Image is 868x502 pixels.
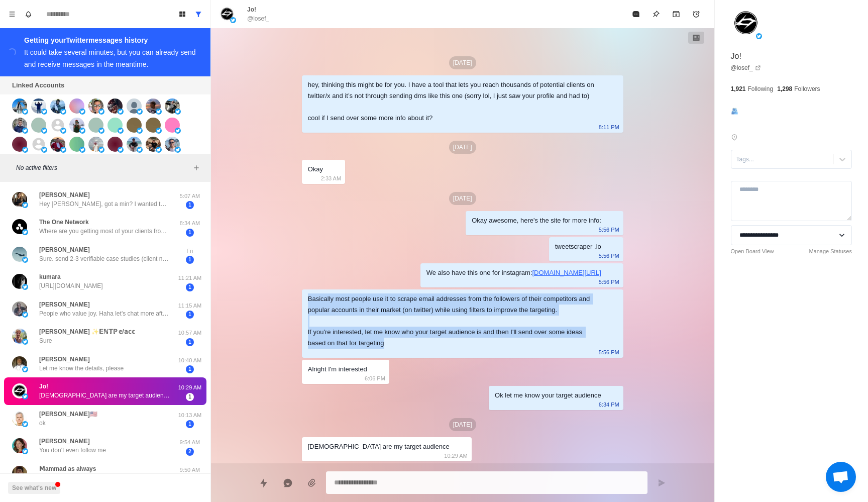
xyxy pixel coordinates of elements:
[20,6,36,22] button: Notifications
[24,34,198,46] div: Getting your Twitter messages history
[12,411,27,426] img: picture
[41,147,47,153] img: picture
[186,229,194,237] span: 1
[826,462,856,492] a: Open chat
[308,79,601,124] div: hey, thinking this might be for you. I have a tool that lets you reach thousands of potential cli...
[8,482,60,494] button: See what's new
[12,247,27,262] img: picture
[177,383,202,392] p: 10:29 AM
[146,137,161,152] img: picture
[39,410,97,419] p: [PERSON_NAME]🇺🇸
[230,17,236,23] img: picture
[532,269,601,276] a: [DOMAIN_NAME][URL]
[302,473,322,493] button: Add media
[39,245,90,254] p: [PERSON_NAME]
[127,98,142,114] img: picture
[107,137,123,152] img: picture
[12,438,27,453] img: picture
[39,227,170,236] p: Where are you getting most of your clients from these days [PERSON_NAME]?
[118,128,124,134] img: picture
[177,411,202,420] p: 10:13 AM
[186,283,194,291] span: 1
[22,366,28,372] img: picture
[39,309,170,318] p: People who value joy. Haha let's chat more after I launch, around November
[22,257,28,263] img: picture
[50,98,65,114] img: picture
[177,438,202,447] p: 9:54 AM
[107,98,123,114] img: picture
[137,147,143,153] img: picture
[39,355,90,364] p: [PERSON_NAME]
[646,4,666,24] button: Pin
[39,437,90,446] p: [PERSON_NAME]
[22,421,28,427] img: picture
[177,192,202,200] p: 5:07 AM
[16,163,190,172] p: No active filters
[39,272,61,281] p: kumara
[278,473,298,493] button: Reply with AI
[22,393,28,399] img: picture
[39,464,96,473] p: 𝗠ammad as always
[748,84,774,93] p: Following
[12,219,27,234] img: picture
[449,418,476,431] p: [DATE]
[22,202,28,208] img: picture
[79,128,85,134] img: picture
[175,128,181,134] img: picture
[190,162,202,174] button: Add filters
[731,63,761,72] a: @losef_
[175,109,181,115] img: picture
[449,56,476,69] p: [DATE]
[186,201,194,209] span: 1
[626,4,646,24] button: Mark as read
[118,147,124,153] img: picture
[12,383,27,398] img: picture
[731,84,746,93] p: 1,921
[118,109,124,115] img: picture
[247,5,256,14] p: Jo!
[308,164,323,175] div: Okay
[41,128,47,134] img: picture
[777,84,792,93] p: 1,298
[186,420,194,428] span: 1
[177,329,202,337] p: 10:57 AM
[22,448,28,454] img: picture
[39,218,89,227] p: The One Network
[449,141,476,154] p: [DATE]
[742,133,743,142] p: ️️ ️️
[69,137,84,152] img: picture
[731,8,761,38] img: picture
[190,6,206,22] button: Show all conversations
[39,382,48,391] p: Jo!
[50,137,65,152] img: picture
[177,247,202,255] p: Fri
[39,254,170,263] p: Sure. send 2-3 verifiable case studies (client names + contacts), key results, a quick overview o...
[12,137,27,152] img: picture
[186,365,194,373] span: 1
[39,364,124,373] p: Let me know the details, please
[98,147,104,153] img: picture
[69,118,84,133] img: picture
[175,147,181,153] img: picture
[599,276,619,287] p: 5:56 PM
[41,109,47,115] img: picture
[79,109,85,115] img: picture
[731,50,741,62] p: Jo!
[146,118,161,133] img: picture
[731,106,738,117] p: 🫂
[39,336,52,345] p: Sure
[308,441,450,452] div: [DEMOGRAPHIC_DATA] are my target audience
[12,329,27,344] img: picture
[472,215,601,226] div: Okay awesome, here's the site for more info:
[186,448,194,456] span: 2
[39,419,46,428] p: ok
[24,48,196,68] div: It could take several minutes, but you can already send and receive messages in the meantime.
[254,473,274,493] button: Quick replies
[186,311,194,319] span: 1
[365,373,385,384] p: 6:06 PM
[165,137,180,152] img: picture
[444,450,467,461] p: 10:29 AM
[666,4,686,24] button: Archive
[652,473,672,493] button: Send message
[39,190,90,199] p: [PERSON_NAME]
